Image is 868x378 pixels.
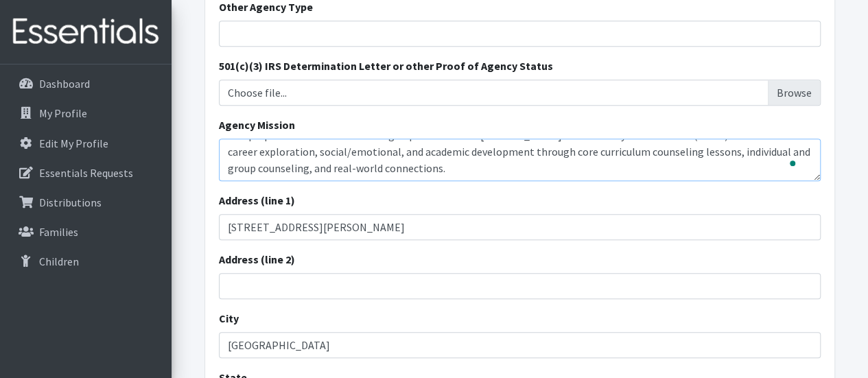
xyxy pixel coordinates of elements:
label: 501(c)(3) IRS Determination Letter or other Proof of Agency Status [219,58,553,74]
p: Dashboard [39,77,90,91]
p: Children [39,255,79,268]
label: Choose file... [219,80,821,106]
p: Families [39,225,78,239]
label: Address (line 1) [219,192,295,209]
p: Essentials Requests [39,166,133,180]
label: City [219,310,239,327]
textarea: To enrich screen reader interactions, please activate Accessibility in Grammarly extension settings [219,139,821,181]
a: Children [5,248,166,275]
a: Families [5,218,166,246]
p: Edit My Profile [39,137,108,150]
a: Edit My Profile [5,130,166,157]
a: Essentials Requests [5,159,166,187]
label: Agency Mission [219,117,295,133]
label: Address (line 2) [219,251,295,268]
a: Dashboard [5,70,166,97]
p: My Profile [39,106,87,120]
a: My Profile [5,99,166,127]
img: HumanEssentials [5,9,166,55]
p: Distributions [39,196,102,209]
a: Distributions [5,189,166,216]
